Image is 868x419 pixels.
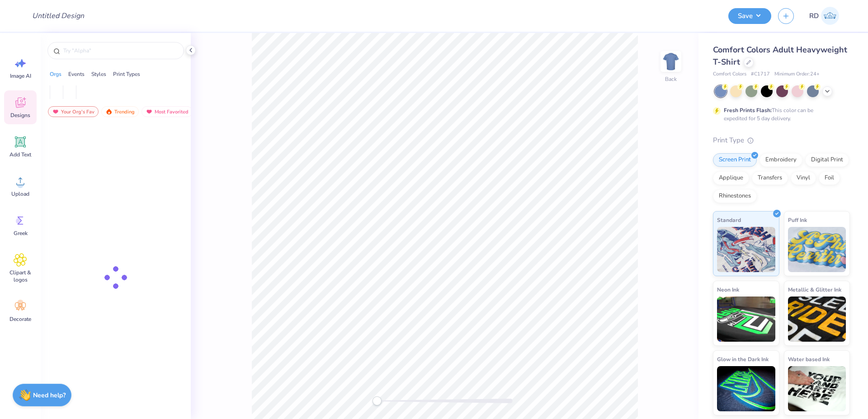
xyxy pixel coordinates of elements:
img: trending.gif [105,108,113,115]
img: Glow in the Dark Ink [717,366,775,411]
strong: Need help? [33,391,66,400]
span: Neon Ink [717,285,739,294]
div: Transfers [752,171,788,185]
div: Foil [819,171,840,185]
span: Metallic & Glitter Ink [788,285,841,294]
img: most_fav.gif [146,108,153,115]
div: Print Type [713,135,850,146]
div: Print Types [113,70,140,78]
span: Water based Ink [788,354,830,364]
span: Puff Ink [788,215,807,225]
span: Add Text [9,151,31,158]
div: Rhinestones [713,189,757,203]
div: Most Favorited [142,106,193,117]
img: Neon Ink [717,297,775,342]
img: Standard [717,227,775,272]
span: # C1717 [751,71,770,78]
img: Water based Ink [788,366,846,411]
div: Applique [713,171,749,185]
img: Metallic & Glitter Ink [788,297,846,342]
div: Back [665,75,677,83]
span: Greek [14,230,28,237]
div: Screen Print [713,153,757,167]
span: Glow in the Dark Ink [717,354,769,364]
button: Save [728,8,771,24]
span: Designs [10,112,30,119]
strong: Fresh Prints Flash: [724,107,772,114]
input: Untitled Design [25,7,91,25]
span: Comfort Colors [713,71,746,78]
span: Decorate [9,315,31,323]
span: Clipart & logos [5,269,35,283]
img: most_fav.gif [52,108,59,115]
span: Comfort Colors Adult Heavyweight T-Shirt [713,44,847,67]
span: Image AI [10,72,31,80]
div: Vinyl [791,171,816,185]
div: Events [68,70,85,78]
div: Digital Print [805,153,849,167]
div: Your Org's Fav [48,106,99,117]
span: RD [809,11,819,21]
span: Upload [11,190,29,198]
img: Puff Ink [788,227,846,272]
div: Orgs [50,70,61,78]
a: RD [805,7,843,25]
div: Accessibility label [373,396,382,405]
span: Standard [717,215,741,225]
span: Minimum Order: 24 + [774,71,820,78]
input: Try "Alpha" [62,46,178,55]
img: Back [662,52,680,71]
img: Rommel Del Rosario [821,7,839,25]
div: Trending [101,106,139,117]
div: This color can be expedited for 5 day delivery. [724,106,835,122]
div: Styles [91,70,106,78]
div: Embroidery [759,153,802,167]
